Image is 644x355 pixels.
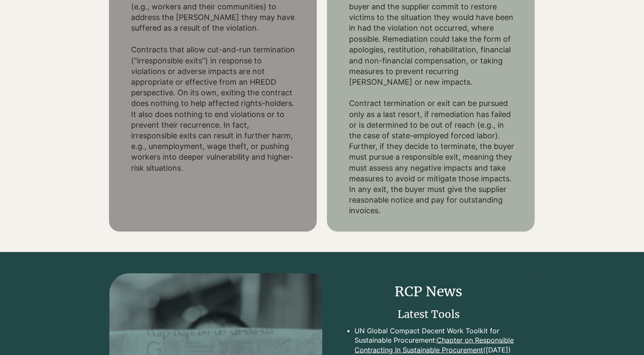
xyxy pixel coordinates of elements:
h2: RCP News [342,282,515,301]
a: Chapter on Responsible Contracting In Sustainable Procurement [355,335,514,353]
p: Contract termination or exit can be pursued only as a last resort, if remediation has failed or i... [349,97,515,215]
p: Contracts that allow cut-and-run termination (“irresponsible exits”) in response to violations or... [131,44,297,172]
h3: Latest Tools [342,307,515,321]
p: UN Global Compact Decent Work Toolkit for Sustainable Procurement: ([DATE]) [355,326,515,354]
